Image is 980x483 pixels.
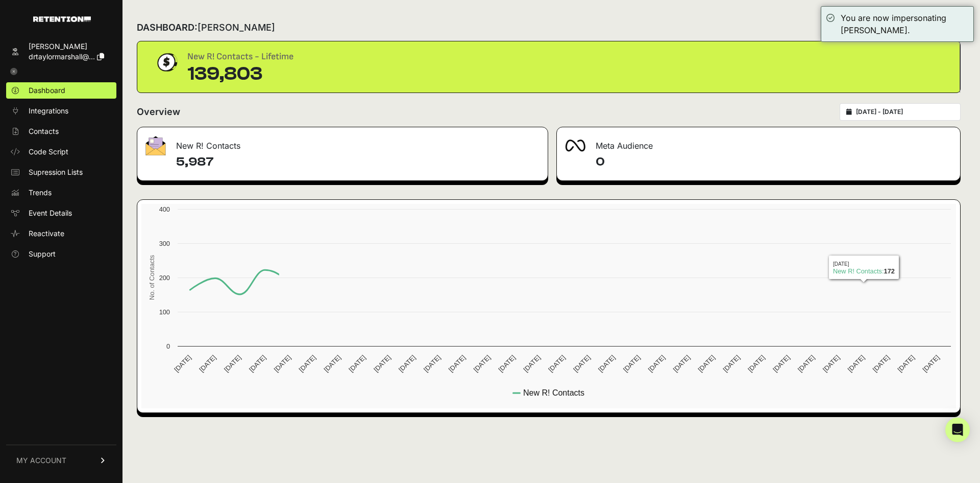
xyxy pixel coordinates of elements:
div: You are now impersonating [PERSON_NAME]. [841,12,968,36]
text: [DATE] [422,354,442,374]
text: [DATE] [547,354,567,374]
text: [DATE] [372,354,392,374]
text: New R! Contacts [523,388,584,397]
span: [PERSON_NAME] [198,22,275,33]
span: Code Script [29,147,68,157]
text: [DATE] [273,354,292,374]
text: [DATE] [771,354,791,374]
text: [DATE] [248,354,267,374]
span: Reactivate [29,228,64,239]
text: [DATE] [223,354,242,374]
text: [DATE] [647,354,667,374]
text: [DATE] [846,354,866,374]
h2: Overview [137,105,180,119]
img: dollar-coin-05c43ed7efb7bc0c12610022525b4bbbb207c7efeef5aecc26f025e68dcafac9.png [154,50,179,75]
text: 200 [159,274,170,282]
span: Integrations [29,106,68,116]
text: [DATE] [896,354,916,374]
a: Dashboard [6,82,116,99]
a: Integrations [6,103,116,119]
span: Supression Lists [29,167,83,177]
a: Reactivate [6,225,116,242]
a: Supression Lists [6,164,116,180]
span: MY ACCOUNT [16,455,66,466]
text: 400 [159,205,170,213]
text: [DATE] [298,354,317,374]
text: [DATE] [622,354,642,374]
text: [DATE] [821,354,841,374]
text: [DATE] [497,354,517,374]
text: [DATE] [323,354,342,374]
text: [DATE] [472,354,492,374]
div: [PERSON_NAME] [29,41,104,52]
text: No. of Contacts [148,255,156,300]
img: Retention.com [33,16,91,22]
text: [DATE] [921,354,941,374]
text: [DATE] [746,354,766,374]
a: MY ACCOUNT [6,445,116,476]
img: fa-envelope-19ae18322b30453b285274b1b8af3d052b27d846a4fbe8435d1a52b978f639a2.png [145,136,166,155]
a: Code Script [6,144,116,160]
span: Trends [29,188,52,198]
text: [DATE] [697,354,717,374]
div: 139,803 [187,64,293,84]
text: [DATE] [198,354,217,374]
div: New R! Contacts - Lifetime [187,50,293,64]
text: [DATE] [522,354,542,374]
span: Support [29,249,56,259]
span: drtaylormarshall@... [29,52,95,61]
div: New R! Contacts [137,127,548,158]
text: [DATE] [173,354,192,374]
text: [DATE] [597,354,617,374]
text: [DATE] [796,354,816,374]
text: 0 [166,342,170,350]
h4: 0 [596,154,952,170]
h4: 5,987 [176,154,540,170]
a: Support [6,246,116,262]
text: [DATE] [672,354,692,374]
div: Open Intercom Messenger [945,418,970,442]
a: [PERSON_NAME] drtaylormarshall@... [6,38,116,65]
span: Contacts [29,126,59,136]
span: Dashboard [29,85,65,96]
div: Meta Audience [557,127,960,158]
text: [DATE] [721,354,741,374]
text: 300 [159,240,170,247]
img: fa-meta-2f981b61bb99beabf952f7030308934f19ce035c18b003e963880cc3fabeebb7.png [565,140,585,152]
text: [DATE] [347,354,367,374]
a: Event Details [6,205,116,221]
span: Event Details [29,208,72,218]
text: [DATE] [447,354,467,374]
text: 100 [159,308,170,316]
a: Trends [6,185,116,201]
h2: DASHBOARD: [137,20,275,35]
text: [DATE] [871,354,891,374]
a: Contacts [6,123,116,140]
text: [DATE] [397,354,417,374]
text: [DATE] [572,354,592,374]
